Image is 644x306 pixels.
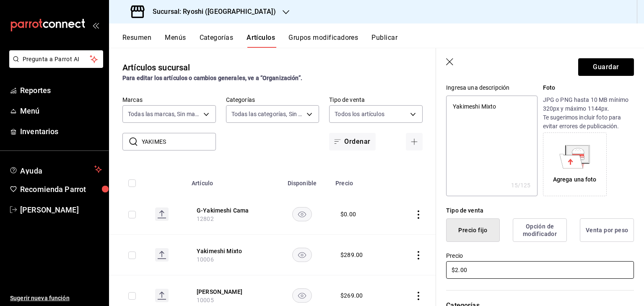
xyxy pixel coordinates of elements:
a: Pregunta a Parrot AI [6,61,103,70]
p: JPG o PNG hasta 10 MB mínimo 320px y máximo 1144px. Te sugerimos incluir foto para evitar errores... [543,96,634,131]
span: Recomienda Parrot [20,184,102,195]
span: 10005 [197,297,214,303]
button: Grupos modificadores [288,34,358,48]
span: Inventarios [20,126,102,137]
label: Marcas [122,97,216,103]
button: availability-product [292,288,312,303]
button: Menús [165,34,186,48]
input: Buscar artículo [142,133,216,150]
span: Ayuda [20,164,91,174]
span: 10006 [197,256,214,263]
button: edit-product-location [197,288,264,296]
button: Guardar [578,58,634,76]
div: navigation tabs [122,34,644,48]
div: Agrega una foto [545,135,605,194]
div: $ 289.00 [340,251,363,259]
button: actions [414,292,423,300]
th: Precio [330,167,391,194]
p: Foto [543,83,634,92]
div: $ 269.00 [340,291,363,300]
button: Publicar [371,34,397,48]
div: Artículos sucursal [122,61,190,74]
button: Precio fijo [446,218,500,242]
h3: Sucursal: Ryoshi ([GEOGRAPHIC_DATA]) [146,7,276,17]
label: Categorías [226,97,319,103]
strong: Para editar los artículos o cambios generales, ve a “Organización”. [122,75,302,81]
button: availability-product [292,207,312,221]
span: 12802 [197,215,214,222]
span: Todos los artículos [335,110,384,118]
div: Tipo de venta [446,206,634,215]
button: actions [414,210,423,219]
span: Pregunta a Parrot AI [23,55,90,64]
button: Categorías [200,34,234,48]
button: open_drawer_menu [92,22,99,29]
button: actions [414,251,423,259]
button: availability-product [292,248,312,262]
button: Resumen [122,34,151,48]
input: $0.00 [446,261,634,279]
div: Ingresa una descripción [446,83,537,92]
span: Sugerir nueva función [10,294,102,303]
button: Ordenar [329,133,375,150]
div: Agrega una foto [553,175,597,184]
button: Artículos [247,34,275,48]
button: edit-product-location [197,206,264,215]
span: Todas las categorías, Sin categoría [231,110,304,118]
span: [PERSON_NAME] [20,204,102,215]
div: 15 /125 [511,181,531,189]
button: Opción de modificador [513,218,567,242]
label: Tipo de venta [329,97,423,103]
span: Menú [20,105,102,117]
button: Venta por peso [580,218,634,242]
label: Precio [446,253,634,259]
button: edit-product-location [197,247,264,255]
span: Todas las marcas, Sin marca [128,110,200,118]
th: Artículo [187,167,274,194]
button: Pregunta a Parrot AI [9,50,103,68]
div: $ 0.00 [340,210,356,218]
span: Reportes [20,85,102,96]
th: Disponible [274,167,330,194]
